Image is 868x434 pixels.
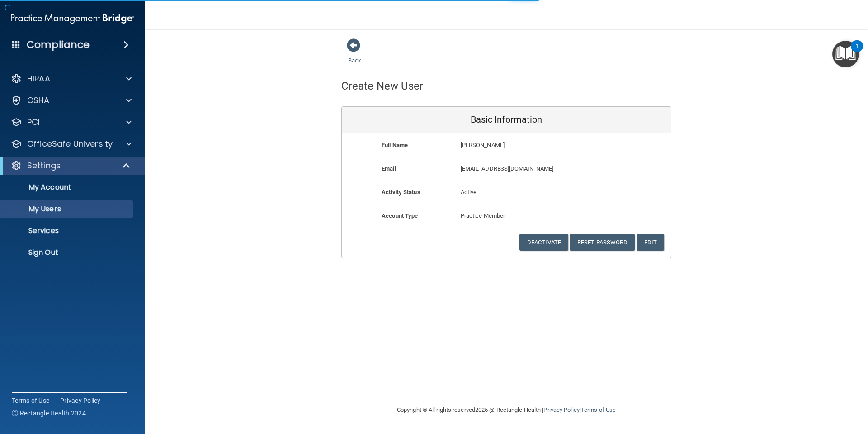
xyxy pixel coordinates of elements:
[12,396,49,405] a: Terms of Use
[461,210,552,221] p: Practice Member
[341,80,424,92] h4: Create New User
[6,248,129,257] p: Sign Out
[11,95,132,106] a: OSHA
[382,142,408,148] b: Full Name
[6,226,129,235] p: Services
[461,140,605,151] p: [PERSON_NAME]
[60,396,101,405] a: Privacy Policy
[27,160,61,171] p: Settings
[382,165,396,172] b: Email
[6,205,129,214] p: My Users
[461,163,605,174] p: [EMAIL_ADDRESS][DOMAIN_NAME]
[27,138,113,149] p: OfficeSafe University
[712,370,857,406] iframe: Drift Widget Chat Controller
[6,183,129,192] p: My Account
[382,189,420,196] b: Activity Status
[543,406,579,413] a: Privacy Policy
[12,409,86,418] span: Ⓒ Rectangle Health 2024
[637,234,664,251] button: Edit
[581,406,616,413] a: Terms of Use
[11,73,132,84] a: HIPAA
[342,107,671,133] div: Basic Information
[27,117,40,128] p: PCI
[570,234,635,251] button: Reset Password
[11,160,131,171] a: Settings
[461,187,552,198] p: Active
[832,41,859,67] button: Open Resource Center, 1 new notification
[27,73,50,84] p: HIPAA
[855,46,859,58] div: 1
[11,10,134,28] img: PMB logo
[11,138,132,149] a: OfficeSafe University
[519,234,568,251] button: Deactivate
[27,95,50,106] p: OSHA
[27,38,90,51] h4: Compliance
[341,396,671,424] div: Copyright © All rights reserved 2025 @ Rectangle Health | |
[348,46,361,64] a: Back
[382,212,418,219] b: Account Type
[11,117,132,128] a: PCI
